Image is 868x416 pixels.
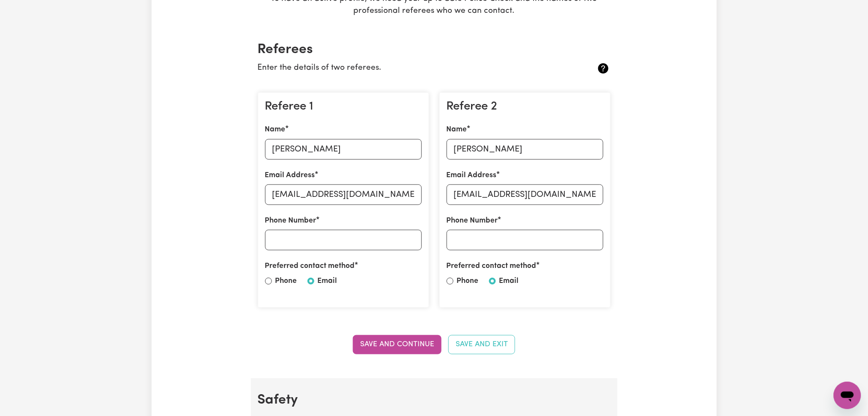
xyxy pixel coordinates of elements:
label: Email [499,276,519,287]
label: Name [265,124,286,135]
label: Email Address [447,170,497,181]
label: Email Address [265,170,315,181]
h3: Referee 2 [447,100,603,114]
h3: Referee 1 [265,100,422,114]
p: Enter the details of two referees. [258,62,552,74]
h2: Safety [258,392,611,408]
iframe: Button to launch messaging window [834,382,861,409]
button: Save and Exit [448,335,515,354]
label: Preferred contact method [447,261,537,272]
label: Phone [275,276,297,287]
label: Email [318,276,337,287]
button: Save and Continue [353,335,441,354]
label: Phone Number [447,215,498,226]
label: Phone Number [265,215,316,226]
label: Name [447,124,467,135]
label: Phone [457,276,479,287]
label: Preferred contact method [265,261,355,272]
h2: Referees [258,42,611,58]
